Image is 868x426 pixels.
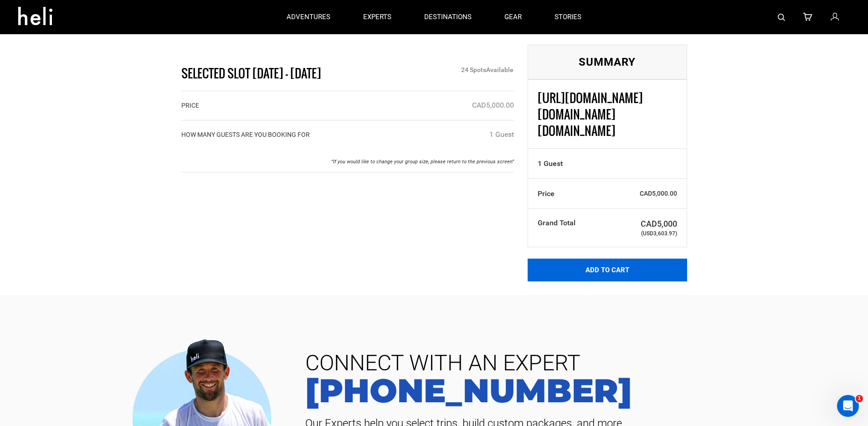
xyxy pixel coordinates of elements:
[538,189,555,198] b: Price
[181,101,199,110] label: PRICE
[472,101,514,109] span: CAD5,000.00
[424,12,472,22] p: destinations
[837,395,859,417] iframe: Intercom live chat
[483,66,486,73] span: s
[778,14,785,21] img: search-bar-icon.svg
[298,352,854,374] span: CONNECT WITH AN EXPERT
[856,395,863,402] span: 1
[298,374,854,407] a: [PHONE_NUMBER]
[538,218,575,227] b: Grand Total
[489,130,514,140] div: 1 Guest
[287,12,330,22] p: adventures
[601,218,678,230] span: CAD5,000
[579,56,636,68] span: Summary
[405,65,520,74] div: 24 Spot Available
[181,130,310,139] label: HOW MANY GUESTS ARE YOU BOOKING FOR
[538,159,563,168] b: 1 Guest
[538,90,678,139] div: [URL][DOMAIN_NAME][DOMAIN_NAME][DOMAIN_NAME]
[601,230,678,238] span: (USD3,603.97)
[363,12,391,22] p: experts
[601,189,678,198] span: CAD5,000.00
[175,65,406,82] div: Selected Slot [DATE] - [DATE]
[181,158,514,166] p: “If you would like to change your group size, please return to the previous screen”
[528,259,687,281] button: Add to Cart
